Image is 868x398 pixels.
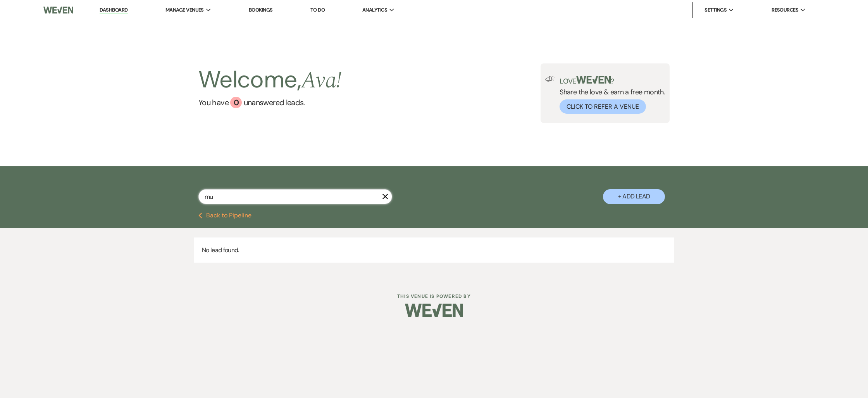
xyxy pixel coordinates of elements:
[198,63,341,97] h2: Welcome,
[198,97,341,108] a: You have 0 unanswered leads.
[362,6,387,14] span: Analytics
[545,76,555,82] img: loud-speaker-illustration.svg
[43,2,73,18] img: Weven Logo
[194,237,674,263] p: No lead found.
[198,212,251,219] button: Back to Pipeline
[310,7,325,13] a: To Do
[704,6,727,14] span: Settings
[603,189,665,204] button: + Add Lead
[560,99,646,114] button: Click to Refer a Venue
[405,297,463,324] img: Weven Logo
[555,76,665,114] div: Share the love & earn a free month.
[301,63,341,98] span: Ava !
[165,6,204,14] span: Manage Venues
[772,6,798,14] span: Resources
[230,97,242,108] div: 0
[576,76,611,84] img: weven-logo-green.svg
[198,189,392,204] input: Search by name, event date, email address or phone number
[249,7,273,13] a: Bookings
[100,7,127,14] a: Dashboard
[560,76,665,85] p: Love ?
